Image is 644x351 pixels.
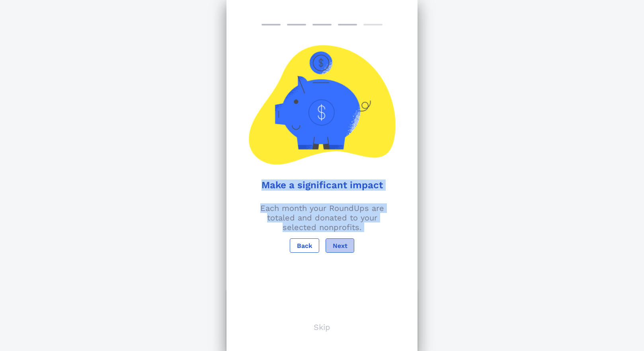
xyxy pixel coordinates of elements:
[332,242,347,250] span: Next
[238,179,406,191] h1: Make a significant impact
[314,322,330,332] p: Skip
[297,242,312,250] span: Back
[326,238,354,253] button: Next
[231,203,413,232] p: Each month your RoundUps are totaled and donated to your selected nonprofits.
[290,238,319,253] button: Back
